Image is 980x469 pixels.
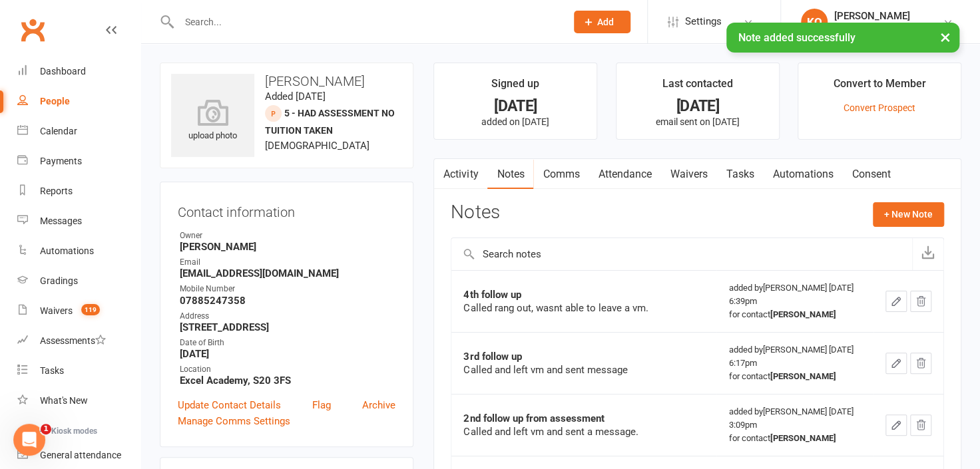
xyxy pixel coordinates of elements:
[17,326,140,356] a: Assessments
[265,140,369,152] span: [DEMOGRAPHIC_DATA]
[171,99,254,143] div: upload photo
[41,424,51,434] span: 1
[434,159,487,190] a: Activity
[844,102,915,113] a: Convert Prospect
[17,206,140,236] a: Messages
[40,335,106,346] div: Assessments
[40,156,82,166] div: Payments
[834,22,910,34] div: Excel Martial Arts
[178,397,281,413] a: Update Contact Details
[180,283,395,295] div: Mobile Number
[17,386,140,416] a: What's New
[180,310,395,323] div: Address
[17,296,140,326] a: Waivers 119
[180,348,395,360] strong: [DATE]
[728,343,861,383] div: added by [PERSON_NAME] [DATE] 6:17pm
[17,86,140,116] a: People
[180,321,395,333] strong: [STREET_ADDRESS]
[17,236,140,266] a: Automations
[180,241,395,253] strong: [PERSON_NAME]
[728,308,861,321] div: for contact
[574,11,630,33] button: Add
[933,23,957,51] button: ×
[770,309,836,319] strong: [PERSON_NAME]
[40,395,88,406] div: What's New
[265,90,326,102] time: Added [DATE]
[463,425,704,438] div: Called and left vm and sent a message.
[171,74,402,88] h3: [PERSON_NAME]
[312,397,331,413] a: Flag
[16,13,49,47] a: Clubworx
[660,159,716,190] a: Waivers
[17,356,140,386] a: Tasks
[589,159,660,190] a: Attendance
[40,450,121,460] div: General attendance
[175,13,557,31] input: Search...
[17,116,140,146] a: Calendar
[662,75,733,99] div: Last contacted
[446,99,585,113] div: [DATE]
[533,159,589,190] a: Comms
[716,159,763,190] a: Tasks
[728,370,861,383] div: for contact
[491,75,539,99] div: Signed up
[40,126,77,136] div: Calendar
[180,363,395,376] div: Location
[728,281,861,321] div: added by [PERSON_NAME] [DATE] 6:39pm
[17,176,140,206] a: Reports
[873,202,944,226] button: + New Note
[834,75,926,99] div: Convert to Member
[834,10,910,22] div: [PERSON_NAME]
[180,267,395,279] strong: [EMAIL_ADDRESS][DOMAIN_NAME]
[463,363,704,377] div: Called and left vm and sent message
[40,96,70,106] div: People
[180,256,395,269] div: Email
[40,245,94,256] div: Automations
[770,433,836,443] strong: [PERSON_NAME]
[178,413,290,429] a: Manage Comms Settings
[770,371,836,381] strong: [PERSON_NAME]
[685,7,722,37] span: Settings
[180,230,395,242] div: Owner
[17,146,140,176] a: Payments
[628,116,767,127] p: email sent on [DATE]
[17,57,140,86] a: Dashboard
[362,397,395,413] a: Archive
[81,304,100,315] span: 119
[451,202,499,226] h3: Notes
[728,405,861,445] div: added by [PERSON_NAME] [DATE] 3:09pm
[180,337,395,349] div: Date of Birth
[763,159,842,190] a: Automations
[463,412,604,424] strong: 2nd follow up from assessment
[597,17,614,27] span: Add
[842,159,899,190] a: Consent
[463,351,521,363] strong: 3rd follow up
[487,159,533,190] a: Notes
[726,23,959,53] div: Note added successfully
[463,301,704,315] div: Called rang out, wasnt able to leave a vm.
[40,216,82,226] div: Messages
[13,424,45,456] iframe: Intercom live chat
[628,99,767,113] div: [DATE]
[180,295,395,307] strong: 07885247358
[40,275,78,286] div: Gradings
[40,365,64,376] div: Tasks
[801,9,828,35] div: KQ
[728,432,861,445] div: for contact
[446,116,585,127] p: added on [DATE]
[40,186,73,196] div: Reports
[178,200,395,220] h3: Contact information
[40,66,86,77] div: Dashboard
[451,238,912,270] input: Search notes
[17,266,140,296] a: Gradings
[265,108,395,136] span: 5 - Had Assessment No Tuition Taken
[40,305,73,316] div: Waivers
[463,289,521,301] strong: 4th follow up
[180,375,395,387] strong: Excel Academy, S20 3FS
